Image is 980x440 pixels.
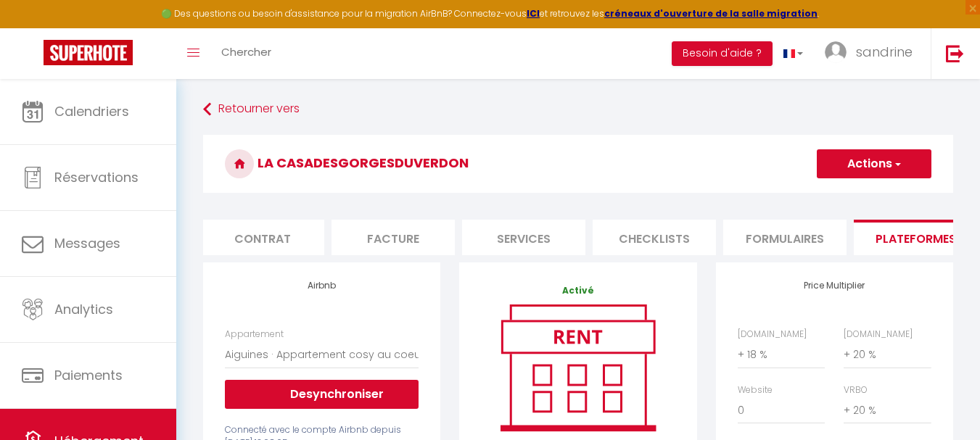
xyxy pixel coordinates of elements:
a: créneaux d'ouverture de la salle migration [604,7,818,20]
a: Chercher [210,28,282,79]
button: Desynchroniser [225,380,419,409]
label: Appartement [225,328,284,341]
li: Plateformes [854,220,977,255]
label: [DOMAIN_NAME] [844,328,913,341]
span: Paiements [54,366,123,384]
h3: la casadesgorgesduverdon [203,135,953,193]
img: rent.png [485,298,670,437]
button: Actions [817,149,931,178]
button: Ouvrir le widget de chat LiveChat [12,6,55,49]
img: Super Booking [44,40,133,65]
h4: Price Multiplier [738,281,931,291]
li: Services [462,220,585,255]
a: Retourner vers [203,96,953,123]
span: Chercher [221,44,271,59]
li: Facture [332,220,455,255]
img: ... [825,41,847,63]
label: VRBO [844,383,868,397]
span: Réservations [54,168,139,186]
span: Calendriers [54,102,129,120]
p: Activé [481,284,675,298]
span: sandrine [856,43,913,61]
a: ICI [527,7,540,20]
li: Checklists [593,220,716,255]
h4: Airbnb [225,281,419,291]
span: Messages [54,234,120,252]
li: Formulaires [723,220,847,255]
button: Besoin d'aide ? [672,41,773,66]
a: ... sandrine [814,28,931,79]
span: Analytics [54,300,113,318]
label: Website [738,383,773,397]
img: logout [946,44,964,62]
label: [DOMAIN_NAME] [738,328,807,341]
li: Contrat [201,220,324,255]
